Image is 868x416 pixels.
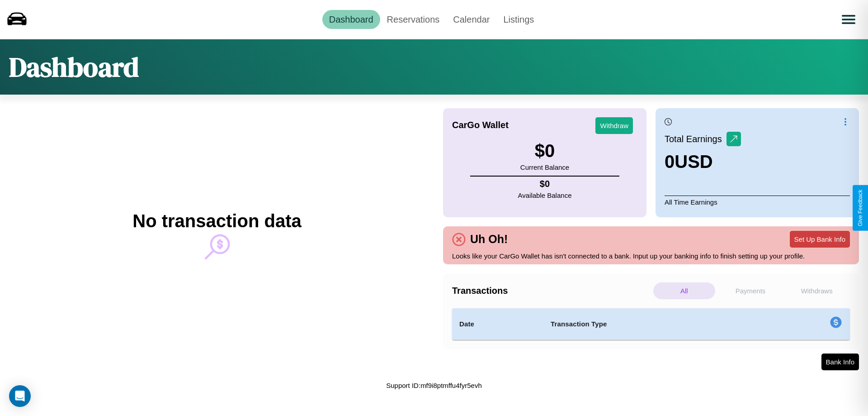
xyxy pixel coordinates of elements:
[9,385,31,407] div: Open Intercom Messenger
[380,10,447,29] a: Reservations
[386,379,482,392] p: Support ID: mf9i8ptmffu4fyr5evh
[322,10,380,29] a: Dashboard
[595,117,633,134] button: Withdraw
[653,282,715,299] p: All
[452,250,850,262] p: Looks like your CarGo Wallet has isn't connected to a bank. Input up your banking info to finish ...
[665,196,850,208] p: All Time Earnings
[452,120,509,130] h4: CarGo Wallet
[518,179,572,189] h4: $ 0
[459,319,536,330] h4: Date
[452,286,651,296] h4: Transactions
[665,152,741,172] h3: 0 USD
[520,141,569,161] h3: $ 0
[790,231,850,248] button: Set Up Bank Info
[9,48,139,86] h1: Dashboard
[466,233,512,246] h4: Uh Oh!
[720,282,782,299] p: Payments
[786,282,848,299] p: Withdraws
[665,131,726,147] p: Total Earnings
[836,7,861,32] button: Open menu
[496,10,541,29] a: Listings
[452,308,850,340] table: simple table
[821,354,859,370] button: Bank Info
[518,189,572,201] p: Available Balance
[132,211,301,231] h2: No transaction data
[551,319,756,330] h4: Transaction Type
[520,161,569,173] p: Current Balance
[446,10,496,29] a: Calendar
[857,190,863,226] div: Give Feedback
